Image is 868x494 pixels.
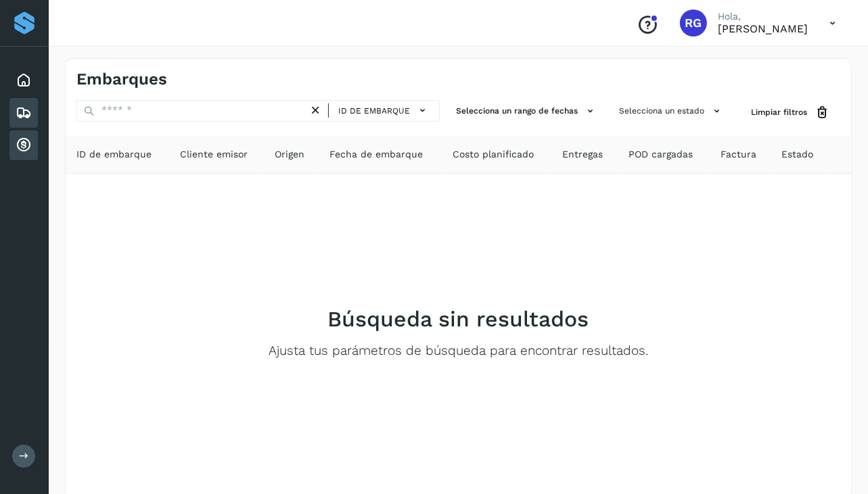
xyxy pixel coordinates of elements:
button: Selecciona un rango de fechas [451,100,603,122]
p: Ajusta tus parámetros de búsqueda para encontrar resultados. [269,343,648,359]
span: Fecha de embarque [330,147,424,162]
span: Entregas [562,147,603,162]
p: Hola, [718,11,808,22]
button: ID de embarque [334,101,434,120]
div: Embarques [9,98,38,128]
div: Cuentas por cobrar [9,130,38,160]
span: Estado [782,147,814,162]
span: Origen [275,147,304,162]
button: Limpiar filtros [740,100,840,125]
div: Inicio [9,66,38,95]
span: POD cargadas [629,147,693,162]
span: ID de embarque [338,105,410,117]
button: Selecciona un estado [614,100,729,122]
h2: Búsqueda sin resultados [328,306,589,332]
span: ID de embarque [76,147,152,162]
p: Roberto Gómez Quijada [718,22,808,35]
span: Cliente emisor [180,147,248,162]
h4: Embarques [76,70,167,89]
span: Limpiar filtros [751,106,807,118]
span: Costo planificado [453,147,534,162]
span: Factura [721,147,756,162]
